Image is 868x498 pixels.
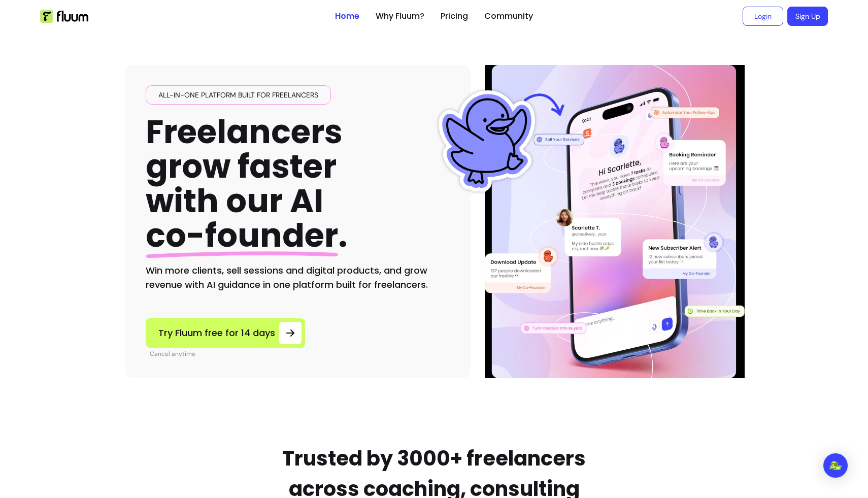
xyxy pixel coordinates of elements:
[823,453,848,478] div: Open Intercom Messenger
[487,65,743,378] img: Hero
[787,7,828,26] a: Sign Up
[150,350,305,358] p: Cancel anytime
[743,7,783,26] a: Login
[40,10,88,23] img: Fluum Logo
[146,318,305,348] a: Try Fluum free for 14 days
[436,90,538,192] img: Fluum Duck sticker
[154,90,322,100] span: All-in-one platform built for freelancers
[484,10,533,22] a: Community
[146,213,338,258] span: co-founder
[376,10,424,22] a: Why Fluum?
[146,263,450,292] h2: Win more clients, sell sessions and digital products, and grow revenue with AI guidance in one pl...
[441,10,468,22] a: Pricing
[158,326,275,340] span: Try Fluum free for 14 days
[146,115,348,253] h1: Freelancers grow faster with our AI .
[335,10,359,22] a: Home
